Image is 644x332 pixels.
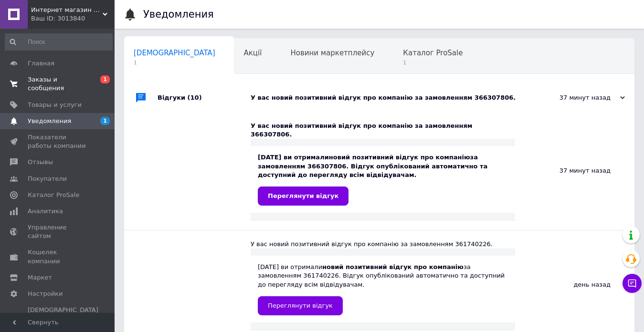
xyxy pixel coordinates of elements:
div: У вас новий позитивний відгук про компанію за замовленням 366307806. [251,93,529,102]
span: Аналитика [28,207,63,216]
span: Отзывы [28,158,53,166]
h1: Уведомления [143,9,214,20]
div: [DATE] ви отримали за замовленням 366307806. Відгук опублікований автоматично та доступний до пер... [258,153,508,206]
span: 1 [403,59,463,66]
span: Управление сайтом [28,223,88,240]
span: Переглянути відгук [268,192,338,199]
span: Новини маркетплейсу [290,49,374,57]
div: [DATE] ви отримали за замовленням 361740226. Відгук опублікований автоматично та доступний до пер... [258,263,508,315]
span: Товары и услуги [28,101,82,109]
span: Показатели работы компании [28,133,88,150]
span: [DEMOGRAPHIC_DATA] [134,49,215,57]
span: Кошелек компании [28,248,88,265]
div: Відгуки [158,83,251,112]
a: Переглянути відгук [258,296,343,315]
span: Переглянути відгук [268,302,333,309]
span: Каталог ProSale [403,49,463,57]
div: Ваш ID: 3013840 [31,14,115,23]
span: Акції [244,49,262,57]
span: Интернет магазин 24 Часа [31,6,103,14]
span: [DEMOGRAPHIC_DATA] и счета [28,306,98,332]
div: 37 минут назад [529,93,625,102]
span: Настройки [28,290,63,298]
b: новий позитивний відгук про компанію [329,154,470,161]
span: Каталог ProSale [28,191,79,199]
span: Главная [28,59,54,68]
div: У вас новий позитивний відгук про компанію за замовленням 361740226. [251,240,515,249]
a: Переглянути відгук [258,187,348,206]
button: Чат с покупателем [623,274,642,293]
b: новий позитивний відгук про компанію [322,263,464,270]
div: 37 минут назад [515,112,634,230]
span: 1 [100,117,110,125]
span: Маркет [28,273,52,282]
span: 1 [100,75,110,83]
span: (10) [188,94,202,101]
span: Уведомления [28,117,71,125]
span: Покупатели [28,175,67,183]
span: 1 [134,59,215,66]
input: Поиск [5,33,113,51]
span: Заказы и сообщения [28,75,88,93]
div: У вас новий позитивний відгук про компанію за замовленням 366307806. [251,122,515,139]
